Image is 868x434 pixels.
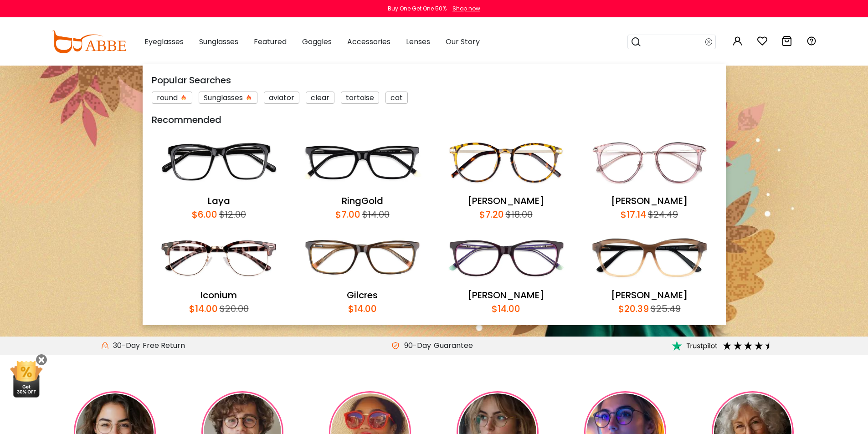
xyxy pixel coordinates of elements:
[152,73,717,87] div: Popular Searches
[108,340,140,351] span: 30-Day
[9,361,43,398] img: mini welcome offer
[582,226,717,289] img: Sonia
[200,289,237,301] a: Iconium
[492,302,520,316] div: $14.00
[446,36,480,47] span: Our Story
[208,194,230,207] a: Laya
[342,194,383,207] a: RingGold
[504,208,533,221] div: $18.00
[439,131,573,194] img: Callie
[152,92,192,104] div: round
[295,131,430,194] img: RingGold
[618,302,649,316] div: $20.39
[621,208,646,221] div: $17.14
[152,131,286,194] img: Laya
[152,113,717,127] div: Recommended
[646,208,678,221] div: $24.49
[152,226,286,289] img: Iconium
[295,226,430,289] img: Gilcres
[582,131,717,194] img: Naomi
[400,340,431,351] span: 90-Day
[218,302,249,316] div: $20.00
[192,208,217,221] div: $6.00
[189,302,218,316] div: $14.00
[649,302,681,316] div: $25.49
[431,340,476,351] div: Guarantee
[347,36,390,47] span: Accessories
[335,208,360,221] div: $7.00
[467,194,544,207] a: [PERSON_NAME]
[360,208,390,221] div: $14.00
[306,92,334,104] div: clear
[217,208,246,221] div: $12.00
[348,302,377,316] div: $14.00
[479,208,504,221] div: $7.20
[199,92,257,104] div: Sunglasses
[51,31,126,53] img: abbeglasses.com
[347,289,378,301] a: Gilcres
[302,36,332,47] span: Goggles
[611,289,688,301] a: [PERSON_NAME]
[385,92,408,104] div: cat
[611,194,688,207] a: [PERSON_NAME]
[144,36,184,47] span: Eyeglasses
[264,92,299,104] div: aviator
[388,5,447,13] div: Buy One Get One 50%
[254,36,287,47] span: Featured
[140,340,188,351] div: Free Return
[341,92,379,104] div: tortoise
[467,289,544,301] a: [PERSON_NAME]
[448,5,480,12] a: Shop now
[199,36,238,47] span: Sunglasses
[406,36,430,47] span: Lenses
[439,226,573,289] img: Hibbard
[452,5,480,13] div: Shop now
